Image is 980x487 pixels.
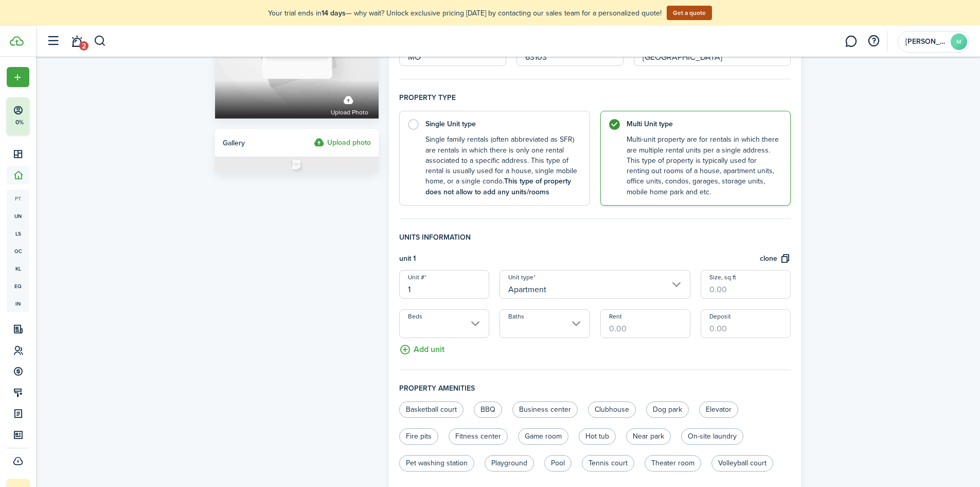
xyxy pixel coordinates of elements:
button: clone [760,253,791,265]
a: Notifications [67,28,86,55]
label: Hot tub [579,428,616,445]
input: Unit name [399,270,489,299]
span: Melissa [905,38,947,45]
button: 0% [7,97,92,135]
label: Pool [544,455,572,472]
label: Dog park [646,401,689,418]
h4: Property amenities [399,383,791,401]
h4: Units information [399,232,791,253]
label: Playground [485,455,534,472]
b: 14 days [322,8,346,19]
label: Game room [518,428,568,445]
button: Open menu [7,67,29,87]
label: Upload photo [331,90,368,117]
a: pt [7,190,29,207]
input: 0.00 [701,309,791,338]
b: This type of property does not allow to add any units/rooms [425,176,571,197]
h4: Property type [399,92,791,111]
a: Messaging [841,28,861,55]
img: Photo placeholder [215,157,379,173]
control-radio-card-description: Multi-unit property are for rentals in which there are multiple rental units per a single address... [627,135,780,197]
span: 2 [79,41,88,51]
button: Search [94,32,106,50]
label: Business center [512,401,578,418]
a: eq [7,277,29,295]
input: 0.00 [600,309,690,338]
span: Upload photo [331,107,368,117]
label: Pet washing station [399,455,474,472]
control-radio-card-description: Single family rentals (often abbreviated as SFR) are rentals in which there is only one rental as... [425,135,579,197]
avatar-text: M [951,33,967,50]
a: ls [7,225,29,242]
button: Open sidebar [43,31,63,51]
p: Your trial ends in — why wait? Unlock exclusive pricing [DATE] by contacting our sales team for a... [268,8,662,19]
a: kl [7,260,29,277]
h4: unit 1 [399,253,416,265]
label: Fitness center [449,428,508,445]
p: 0% [13,118,26,127]
label: BBQ [474,401,502,418]
label: Near park [626,428,671,445]
button: Get a quote [667,6,712,20]
span: Gallery [223,138,245,148]
input: 0.00 [701,270,791,299]
a: oc [7,242,29,260]
label: Elevator [699,401,738,418]
button: Open resource center [865,32,882,50]
label: Tennis court [582,455,634,472]
label: On-site laundry [681,428,743,445]
label: Basketball court [399,401,464,418]
button: Add unit [399,338,444,356]
a: in [7,295,29,312]
label: Theater room [645,455,701,472]
label: Fire pits [399,428,438,445]
label: Volleyball court [711,455,773,472]
img: TenantCloud [10,36,24,46]
control-radio-card-title: Multi Unit type [627,119,780,129]
control-radio-card-title: Single Unit type [425,119,579,129]
label: Clubhouse [588,401,636,418]
a: un [7,207,29,225]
